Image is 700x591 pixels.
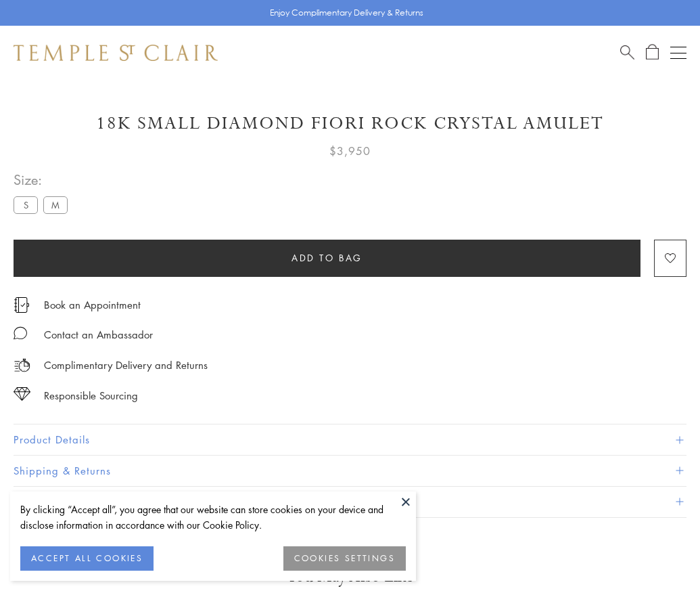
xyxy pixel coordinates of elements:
p: Enjoy Complimentary Delivery & Returns [270,6,423,20]
button: Shipping & Returns [14,456,686,486]
button: Open navigation [670,45,686,61]
div: Responsible Sourcing [44,387,138,404]
button: ACCEPT ALL COOKIES [20,546,154,571]
label: S [14,196,38,213]
img: MessageIcon-01_2.svg [14,326,27,340]
img: icon_appointment.svg [14,297,30,313]
img: Temple St. Clair [14,45,218,61]
button: Gifting [14,487,686,517]
img: icon_delivery.svg [14,357,30,374]
span: $3,950 [329,142,371,160]
button: COOKIES SETTINGS [283,546,406,571]
a: Search [620,44,634,61]
label: M [43,196,68,213]
img: icon_sourcing.svg [14,387,30,401]
button: Product Details [14,424,686,455]
div: By clicking “Accept all”, you agree that our website can store cookies on your device and disclos... [20,502,406,533]
p: Complimentary Delivery and Returns [44,357,208,374]
span: Add to bag [291,250,363,265]
div: Contact an Ambassador [44,326,153,343]
a: Book an Appointment [44,297,141,312]
h1: 18K Small Diamond Fiori Rock Crystal Amulet [14,112,686,135]
span: Size: [14,169,73,191]
button: Add to bag [14,240,640,277]
a: Open Shopping Bag [646,44,659,61]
